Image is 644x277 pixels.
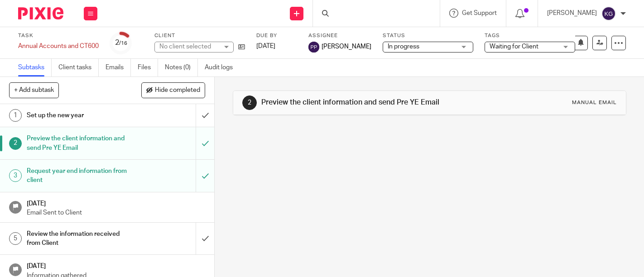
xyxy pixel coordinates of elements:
[322,42,371,51] span: [PERSON_NAME]
[27,259,205,271] h1: [DATE]
[155,87,200,94] span: Hide completed
[388,43,419,50] span: In progress
[9,232,22,245] div: 5
[9,169,22,182] div: 3
[58,59,99,76] a: Client tasks
[9,82,59,98] button: + Add subtask
[242,96,257,110] div: 2
[138,59,158,76] a: Files
[165,59,198,76] a: Notes (0)
[572,99,617,106] div: Manual email
[154,32,245,39] label: Client
[9,109,22,122] div: 1
[462,10,497,16] span: Get Support
[18,7,63,19] img: Pixie
[256,32,297,39] label: Due by
[18,59,52,76] a: Subtasks
[383,32,473,39] label: Status
[18,42,99,51] div: Annual Accounts and CT600
[196,223,214,255] div: Mark as done
[27,208,205,217] p: Email Sent to Client
[592,36,607,50] a: Reassign task
[547,9,597,18] p: [PERSON_NAME]
[490,43,538,50] span: Waiting for Client
[27,227,134,250] h1: Review the information received from Client
[601,6,616,21] img: svg%3E
[27,132,134,155] h1: Preview the client information and send Pre YE Email
[18,32,99,39] label: Task
[308,42,319,53] img: Pasindi Perera
[196,104,214,127] div: Mark as done
[27,109,134,122] h1: Set up the new year
[27,197,205,208] h1: [DATE]
[573,36,588,50] button: Snooze task
[196,127,214,159] div: Mark as to do
[115,38,127,48] div: 2
[205,59,240,76] a: Audit logs
[27,164,134,187] h1: Request year end information from client
[9,137,22,150] div: 2
[256,43,275,49] span: [DATE]
[119,41,127,46] small: /16
[159,42,218,51] div: No client selected
[308,32,371,39] label: Assignee
[485,32,575,39] label: Tags
[261,98,449,107] h1: Preview the client information and send Pre YE Email
[196,160,214,192] div: Mark as to do
[238,43,245,50] i: Open client page
[106,59,131,76] a: Emails
[141,82,205,98] button: Hide completed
